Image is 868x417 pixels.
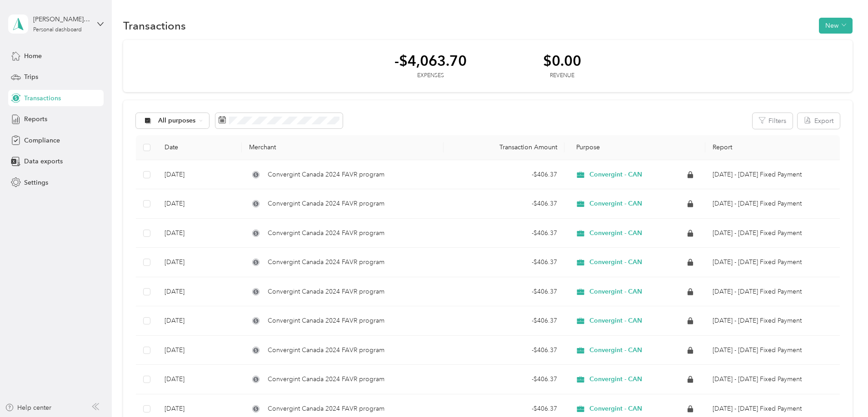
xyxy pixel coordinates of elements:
div: - $406.37 [451,374,557,384]
th: Date [157,135,242,160]
td: [DATE] [157,248,242,277]
span: Convergint - CAN [589,171,642,179]
div: - $406.37 [451,257,557,267]
span: Convergint Canada 2024 FAVR program [268,257,384,267]
span: Convergint - CAN [589,258,642,266]
span: Convergint - CAN [589,405,642,413]
td: Jul 1 - 31, 2025 Fixed Payment [705,219,840,248]
span: Convergint - CAN [589,346,642,354]
button: Filters [753,113,793,129]
td: Mar 1 - 31, 2025 Fixed Payment [705,336,840,365]
td: [DATE] [157,277,242,307]
td: Jun 1 - 30, 2025 Fixed Payment [705,248,840,277]
td: [DATE] [157,306,242,336]
div: - $406.37 [451,316,557,326]
button: Export [798,113,840,129]
div: - $406.37 [451,199,557,209]
div: Personal dashboard [33,27,82,33]
td: [DATE] [157,219,242,248]
span: Convergint Canada 2024 FAVR program [268,199,384,209]
div: - $406.37 [451,287,557,297]
div: - $406.37 [451,345,557,355]
th: Transaction Amount [444,135,564,160]
div: Expenses [394,72,467,80]
span: Settings [24,178,48,187]
td: Apr 1 - 30, 2025 Fixed Payment [705,306,840,336]
button: Help center [5,403,51,412]
span: Convergint Canada 2024 FAVR program [268,404,384,414]
span: Convergint Canada 2024 FAVR program [268,228,384,238]
div: Revenue [543,72,581,80]
span: Purpose [572,143,600,151]
div: $0.00 [543,53,581,69]
div: [PERSON_NAME]. [PERSON_NAME] [33,15,90,24]
div: - $406.37 [451,228,557,238]
span: Convergint - CAN [589,288,642,296]
span: Convergint - CAN [589,200,642,208]
span: Convergint Canada 2024 FAVR program [268,316,384,326]
span: Convergint Canada 2024 FAVR program [268,374,384,384]
span: Convergint Canada 2024 FAVR program [268,345,384,355]
span: Convergint - CAN [589,317,642,325]
span: All purposes [158,118,196,124]
span: Compliance [24,136,60,145]
td: Sep 1 - 30, 2025 Fixed Payment [705,160,840,190]
h1: Transactions [123,21,186,30]
span: Reports [24,114,47,124]
td: Aug 1 - 31, 2025 Fixed Payment [705,189,840,219]
span: Convergint Canada 2024 FAVR program [268,170,384,180]
button: New [819,18,853,34]
div: - $406.37 [451,170,557,180]
span: Transactions [24,93,61,103]
td: [DATE] [157,336,242,365]
td: [DATE] [157,160,242,190]
iframe: Everlance-gr Chat Button Frame [817,366,868,417]
th: Report [705,135,840,160]
span: Data exports [24,157,63,166]
span: Convergint - CAN [589,229,642,237]
td: Feb 1 - 28, 2025 Fixed Payment [705,365,840,394]
span: Trips [24,72,38,82]
div: - $406.37 [451,404,557,414]
span: Home [24,51,42,61]
div: -$4,063.70 [394,53,467,69]
td: [DATE] [157,365,242,394]
span: Convergint Canada 2024 FAVR program [268,287,384,297]
th: Merchant [242,135,443,160]
td: [DATE] [157,189,242,219]
td: May 1 - 31, 2025 Fixed Payment [705,277,840,307]
span: Convergint - CAN [589,375,642,383]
